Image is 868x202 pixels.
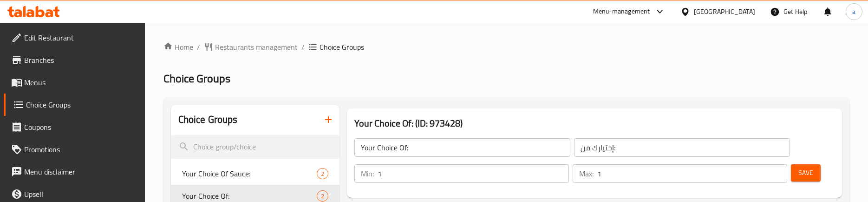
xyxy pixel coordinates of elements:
a: Coupons [4,116,145,138]
span: Edit Restaurant [24,32,137,43]
a: Edit Restaurant [4,27,145,49]
span: Coupons [24,121,137,133]
h2: Choice Groups [178,113,238,127]
span: Promotions [24,144,137,155]
span: 2 [317,169,328,178]
li: / [301,41,305,53]
a: Home [163,41,193,53]
div: Choices [317,190,328,202]
li: / [197,41,200,53]
span: Save [798,167,813,179]
input: search [171,135,339,159]
span: Your Choice Of: [182,190,317,202]
span: Menus [24,77,137,88]
span: Choice Groups [320,41,364,53]
p: Min: [361,168,374,179]
span: Restaurants management [215,41,298,53]
nav: breadcrumb [163,41,849,53]
span: a [852,7,855,17]
span: Upsell [24,189,137,200]
span: Choice Groups [163,68,230,89]
button: Save [791,164,821,182]
span: Menu disclaimer [24,166,137,177]
p: Max: [579,168,594,179]
div: Menu-management [593,6,650,17]
a: Branches [4,49,145,71]
a: Restaurants management [204,41,298,53]
div: [GEOGRAPHIC_DATA] [694,7,755,17]
span: Choice Groups [26,99,137,110]
h3: Your Choice Of: (ID: 973428) [354,116,835,131]
div: Your Choice Of Sauce:2 [171,162,339,185]
a: Menus [4,71,145,94]
span: Branches [24,54,137,66]
div: Choices [317,168,328,179]
span: Your Choice Of Sauce: [182,168,317,179]
a: Promotions [4,138,145,161]
a: Menu disclaimer [4,161,145,183]
span: 2 [317,192,328,201]
a: Choice Groups [4,94,145,116]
